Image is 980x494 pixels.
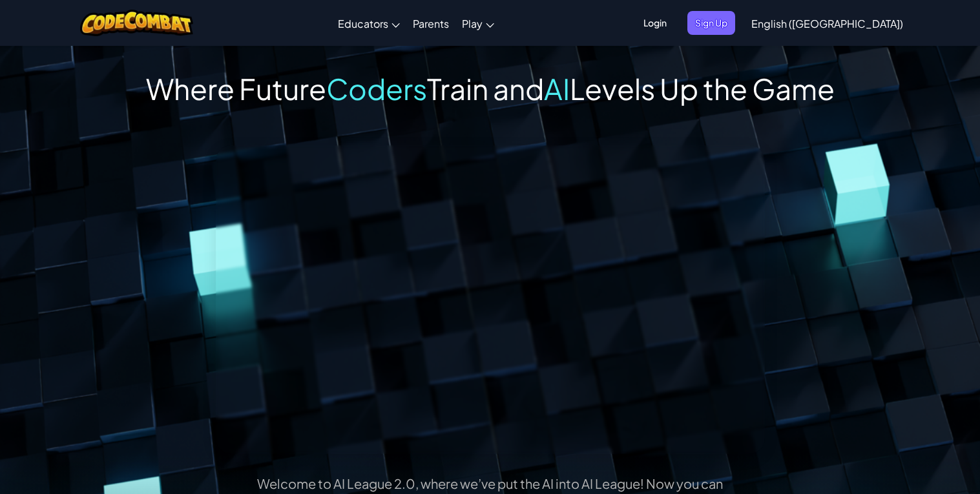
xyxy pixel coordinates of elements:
a: Play [455,6,501,41]
span: Levels Up the Game [570,70,835,107]
button: Login [636,11,674,35]
a: Educators [331,6,406,41]
span: AI [544,70,570,107]
span: Coders [326,70,427,107]
span: Train and [427,70,544,107]
span: English ([GEOGRAPHIC_DATA]) [751,17,903,30]
span: Educators [338,17,388,30]
a: English ([GEOGRAPHIC_DATA]) [745,6,910,41]
img: CodeCombat logo [80,10,193,36]
button: Sign Up [687,11,735,35]
a: Parents [406,6,455,41]
span: Where Future [146,70,326,107]
p: Welcome to AI League 2.0, where we’ve put the AI into AI League! Now you can [26,475,954,493]
span: Play [462,17,483,30]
